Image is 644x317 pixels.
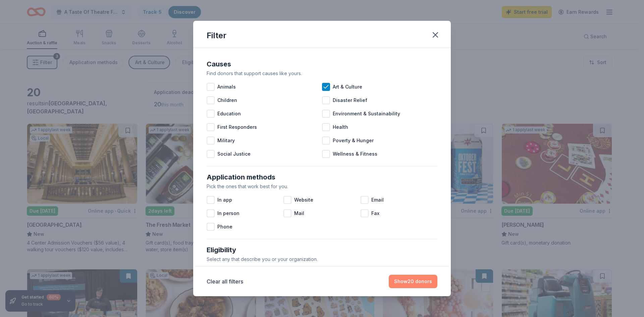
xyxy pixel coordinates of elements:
[217,96,237,104] span: Children
[207,69,437,77] div: Find donors that support causes like yours.
[207,255,437,263] div: Select any that describe you or your organization.
[333,96,367,104] span: Disaster Relief
[217,223,232,231] span: Phone
[294,196,313,204] span: Website
[389,275,437,288] button: Show20 donors
[333,110,400,118] span: Environment & Sustainability
[207,182,437,191] div: Pick the ones that work best for you.
[217,209,239,217] span: In person
[217,123,257,131] span: First Responders
[371,209,379,217] span: Fax
[217,196,232,204] span: In app
[333,150,377,158] span: Wellness & Fitness
[217,137,235,145] span: Military
[207,245,437,255] div: Eligibility
[207,277,243,285] button: Clear all filters
[207,172,437,182] div: Application methods
[207,30,226,41] div: Filter
[333,83,362,91] span: Art & Culture
[333,137,374,145] span: Poverty & Hunger
[294,209,304,217] span: Mail
[217,83,236,91] span: Animals
[217,150,251,158] span: Social Justice
[333,123,348,131] span: Health
[371,196,384,204] span: Email
[207,59,437,69] div: Causes
[217,110,241,118] span: Education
